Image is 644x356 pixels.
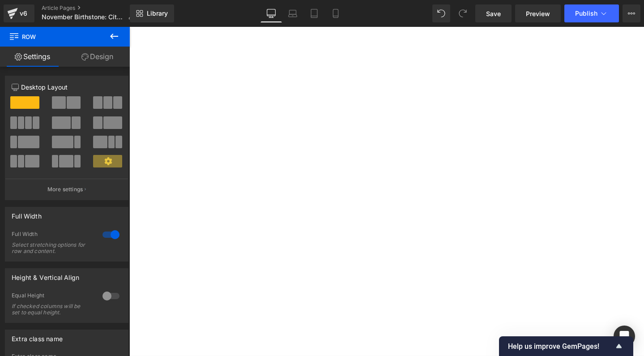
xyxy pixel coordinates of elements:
[12,292,94,301] div: Equal Height
[12,231,94,240] div: Full Width
[575,10,597,17] span: Publish
[12,303,92,316] div: If checked columns will be set to equal height.
[486,9,501,18] span: Save
[12,330,63,343] div: Extra class name
[623,4,640,22] button: More
[12,242,92,254] div: Select stretching options for row and content.
[454,4,472,22] button: Redo
[130,4,174,22] a: New Library
[47,185,83,193] p: More settings
[12,82,122,92] p: Desktop Layout
[303,4,325,22] a: Tablet
[614,326,635,347] div: Open Intercom Messenger
[564,4,619,22] button: Publish
[9,27,98,47] span: Row
[515,4,561,22] a: Preview
[282,4,303,22] a: Laptop
[325,4,346,22] a: Mobile
[12,207,42,220] div: Full Width
[147,9,168,17] span: Library
[508,342,614,351] span: Help us improve GemPages!
[508,341,624,352] button: Show survey - Help us improve GemPages!
[42,4,141,12] a: Article Pages
[432,4,450,22] button: Undo
[526,9,550,18] span: Preview
[42,13,124,21] span: November Birthstone: Citrine
[18,8,29,19] div: v6
[65,47,130,67] a: Design
[4,4,34,22] a: v6
[12,269,79,281] div: Height & Vertical Align
[260,4,282,22] a: Desktop
[5,179,128,200] button: More settings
